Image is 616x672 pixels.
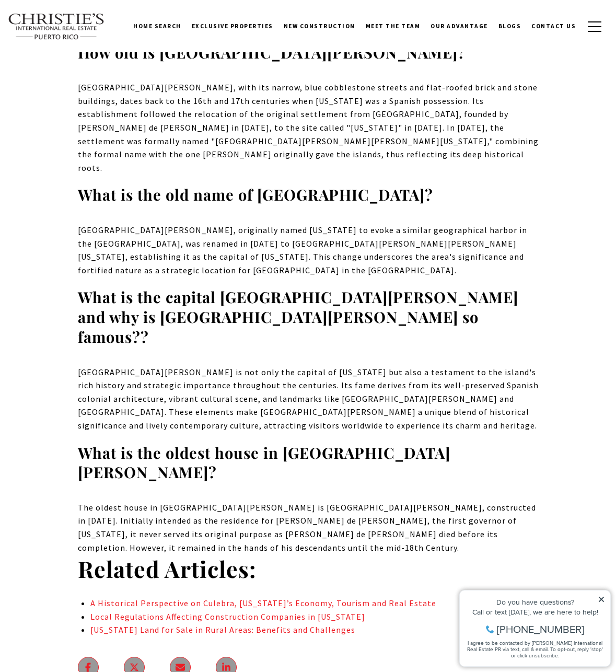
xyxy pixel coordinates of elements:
[187,13,278,39] a: Exclusive Properties
[78,367,539,431] span: [GEOGRAPHIC_DATA][PERSON_NAME] is not only the capital of [US_STATE] but also a testament to the ...
[8,13,105,40] img: Christie's International Real Estate text transparent background
[128,13,187,39] a: Home Search
[531,22,576,30] span: Contact Us
[278,13,361,39] a: New Construction
[78,443,450,482] strong: What is the oldest house in [GEOGRAPHIC_DATA][PERSON_NAME]?
[11,24,151,31] div: Do you have questions?
[581,11,608,42] button: button
[90,611,365,622] a: Local Regulations Affecting Construction Companies in Puerto Rico - open in a new tab
[90,624,355,635] a: Puerto Rico Land for Sale in Rural Areas: Benefits and Challenges - open in a new tab
[78,42,466,62] strong: How old is [GEOGRAPHIC_DATA][PERSON_NAME]?
[11,33,151,41] div: Call or text [DATE], we are here to help!
[13,64,149,84] span: I agree to be contacted by [PERSON_NAME] International Real Estate PR via text, call & email. To ...
[78,82,539,173] span: [GEOGRAPHIC_DATA][PERSON_NAME], with its narrow, blue cobblestone streets and flat-roofed brick a...
[78,184,433,204] strong: What is the old name of [GEOGRAPHIC_DATA]?
[498,22,521,30] span: Blogs
[284,22,355,30] span: New Construction
[493,13,527,39] a: Blogs
[192,22,273,30] span: Exclusive Properties
[425,13,493,39] a: Our Advantage
[43,49,130,60] span: [PHONE_NUMBER]
[361,13,426,39] a: Meet the Team
[78,287,518,346] strong: What is the capital [GEOGRAPHIC_DATA][PERSON_NAME] and why is [GEOGRAPHIC_DATA][PERSON_NAME] so f...
[78,502,536,553] span: The oldest house in [GEOGRAPHIC_DATA][PERSON_NAME] is [GEOGRAPHIC_DATA][PERSON_NAME], constructed...
[78,225,527,275] span: [GEOGRAPHIC_DATA][PERSON_NAME], originally named [US_STATE] to evoke a similar geographical harbo...
[431,22,488,30] span: Our Advantage
[78,553,256,584] strong: Related Articles:
[90,598,436,608] a: A Historical Perspective on Culebra, Puerto Rico’s Economy, Tourism and Real Estate - open in a n...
